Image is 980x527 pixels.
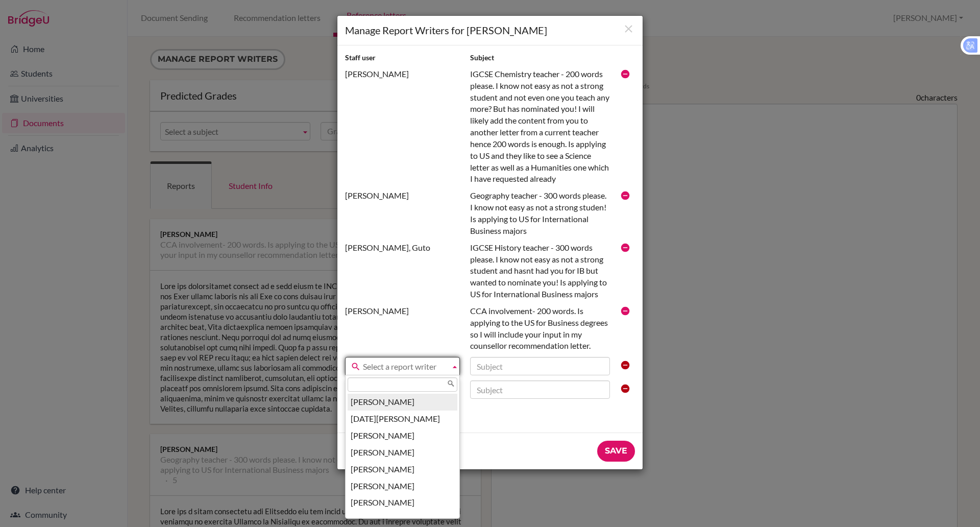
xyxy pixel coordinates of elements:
[340,190,465,202] div: [PERSON_NAME]
[465,305,615,352] div: CCA involvement- 200 words. Is applying to the US for Business degrees so I will include your inp...
[470,380,610,399] input: Subject
[470,357,610,375] input: Subject
[622,22,635,36] button: Close
[348,494,457,511] li: [PERSON_NAME]
[620,190,630,201] i: Remove report writer
[465,190,615,236] div: Geography teacher - 300 words please. I know not easy as not a strong studen! Is applying to US f...
[345,23,635,37] h1: Manage Report Writers for [PERSON_NAME]
[470,53,610,63] h2: Subject
[620,384,630,394] i: Clear report writer
[465,242,615,300] div: IGCSE History teacher - 300 words please. I know not easy as not a strong student and hasnt had y...
[465,68,615,185] div: IGCSE Chemistry teacher - 200 words please. I know not easy as not a strong student and not even ...
[620,360,630,370] i: Clear report writer
[348,411,457,427] li: [DATE][PERSON_NAME]
[348,478,457,495] li: [PERSON_NAME]
[620,69,630,79] i: Remove report writer
[348,394,457,411] li: [PERSON_NAME]
[597,441,635,462] input: Save
[348,461,457,478] li: [PERSON_NAME]
[348,427,457,444] li: [PERSON_NAME]
[363,357,446,376] span: Select a report writer
[345,53,460,63] h2: Staff user
[340,305,465,317] div: [PERSON_NAME]
[620,243,630,253] i: Remove report writer
[340,68,465,80] div: [PERSON_NAME]
[348,444,457,461] li: [PERSON_NAME]
[340,242,465,254] div: [PERSON_NAME], Guto
[620,306,630,316] i: Remove report writer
